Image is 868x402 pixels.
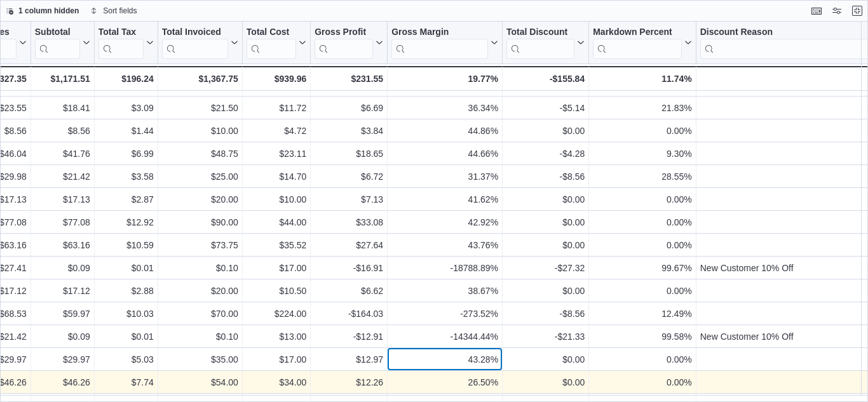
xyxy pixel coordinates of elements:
div: 0.00% [593,283,691,298]
div: Total Cost [247,27,296,59]
div: 0.00% [593,215,691,230]
div: $18.65 [315,146,383,161]
button: Total Tax [98,27,154,59]
div: Markdown Percent [593,27,681,39]
div: $20.00 [162,192,238,207]
div: -$8.56 [506,169,585,184]
div: -273.52% [391,306,498,321]
button: Gross Margin [391,27,498,59]
div: $13.00 [247,329,306,344]
div: $0.01 [98,260,154,276]
div: $90.00 [162,215,238,230]
div: 36.34% [391,100,498,116]
div: 41.62% [391,192,498,207]
div: $35.52 [247,238,306,253]
div: $48.75 [162,146,238,161]
div: 42.92% [391,215,498,230]
div: $8.56 [35,123,90,138]
div: 19.77% [391,71,498,86]
div: Total Cost [247,27,296,39]
div: $10.50 [247,283,306,298]
div: $12.26 [315,375,383,390]
button: Display options [829,3,844,18]
button: Total Cost [247,27,306,59]
div: $17.00 [247,352,306,367]
div: $0.00 [506,352,585,367]
div: $2.87 [98,192,154,207]
div: $5.03 [98,352,154,367]
div: 0.00% [593,352,691,367]
div: $0.10 [162,329,238,344]
div: $2.88 [98,283,154,298]
div: 43.28% [391,352,498,367]
div: $0.10 [162,260,238,276]
div: $7.13 [315,192,383,207]
div: $3.09 [98,100,154,116]
div: $1,367.75 [162,71,238,86]
div: Total Tax [98,27,144,59]
div: Gross Profit [315,27,373,59]
button: Markdown Percent [593,27,691,59]
div: $1,171.51 [35,71,90,86]
div: Total Tax [98,27,144,39]
div: $73.75 [162,238,238,253]
div: $10.00 [162,123,238,138]
div: 31.37% [391,169,498,184]
div: $23.11 [247,146,306,161]
div: $29.97 [35,352,90,367]
div: $41.76 [35,146,90,161]
div: $0.00 [506,375,585,390]
div: $12.92 [98,215,154,230]
div: $6.72 [315,169,383,184]
div: Gross Margin [391,27,488,59]
div: Markdown Percent [593,27,681,59]
div: $46.26 [35,375,90,390]
div: $11.72 [247,100,306,116]
div: $4.72 [247,123,306,138]
div: 26.50% [391,375,498,390]
div: $35.00 [162,352,238,367]
div: $34.00 [247,375,306,390]
div: 12.49% [593,306,691,321]
div: $196.24 [98,71,154,86]
span: 1 column hidden [18,6,79,16]
button: 1 column hidden [1,3,84,18]
div: $12.97 [315,352,383,367]
div: 38.67% [391,283,498,298]
div: $3.58 [98,169,154,184]
div: $3.84 [315,123,383,138]
button: Exit fullscreen [850,3,865,18]
div: -$155.84 [506,71,585,86]
div: Subtotal [35,27,80,59]
div: $0.00 [506,283,585,298]
div: $1.44 [98,123,154,138]
div: $0.09 [35,260,90,276]
div: $18.41 [35,100,90,116]
div: $0.00 [506,215,585,230]
div: $20.00 [162,283,238,298]
div: -$27.32 [506,260,585,276]
div: 0.00% [593,238,691,253]
div: $14.70 [247,169,306,184]
div: $70.00 [162,306,238,321]
div: $59.97 [35,306,90,321]
div: $17.13 [35,192,90,207]
div: $6.62 [315,283,383,298]
div: -$4.28 [506,146,585,161]
div: $54.00 [162,375,238,390]
div: $231.55 [315,71,383,86]
button: Subtotal [35,27,90,59]
div: Total Invoiced [162,27,228,39]
div: -$164.03 [315,306,383,321]
div: 99.58% [593,329,691,344]
button: Gross Profit [315,27,383,59]
div: 99.67% [593,260,691,276]
div: $27.64 [315,238,383,253]
span: Sort fields [103,6,137,16]
div: 44.86% [391,123,498,138]
div: $6.99 [98,146,154,161]
div: $44.00 [247,215,306,230]
div: $10.00 [247,192,306,207]
div: $33.08 [315,215,383,230]
div: $17.00 [247,260,306,276]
